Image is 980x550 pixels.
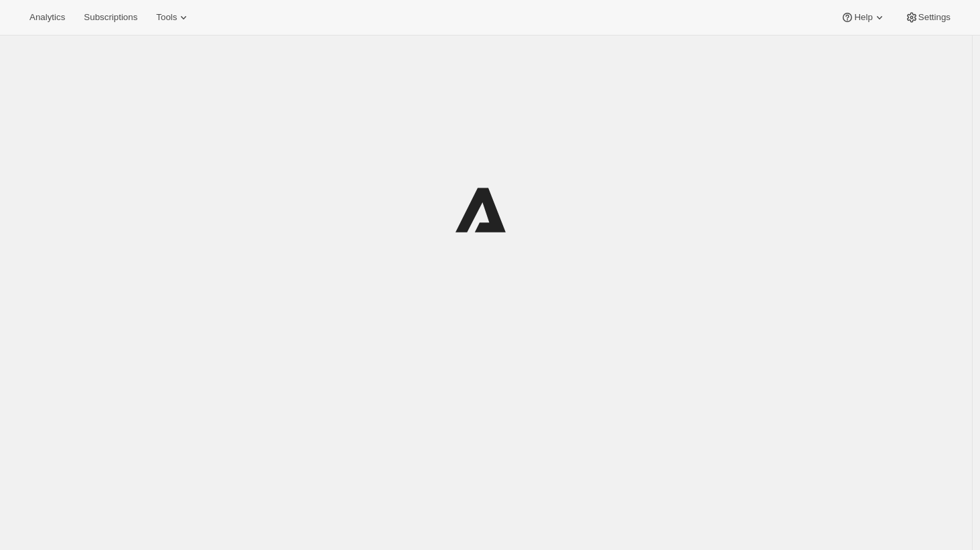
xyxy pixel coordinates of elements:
span: Settings [918,12,951,23]
button: Help [833,8,894,27]
button: Tools [148,8,198,27]
button: Subscriptions [76,8,145,27]
span: Help [854,12,872,23]
span: Tools [156,12,177,23]
span: Subscriptions [84,12,137,23]
span: Analytics [29,12,65,23]
button: Analytics [21,8,73,27]
button: Settings [897,8,959,27]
